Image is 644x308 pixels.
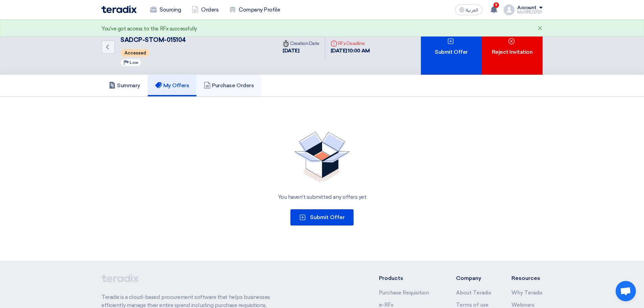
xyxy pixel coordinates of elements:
[379,290,429,296] a: Purchase Requisition
[224,2,285,17] a: Company Profile
[294,132,350,182] img: No Quotations Found!
[456,274,491,282] li: Company
[331,47,370,55] div: [DATE] 10:00 AM
[283,40,319,47] div: Creation Date
[466,8,478,13] span: العربية
[482,20,543,75] div: Reject Invitation
[504,4,515,15] img: profile_test.png
[517,5,536,11] div: Account
[101,5,137,13] img: Teradix logo
[155,82,189,89] h5: My Offers
[511,302,534,308] a: Webinars
[421,20,482,75] div: Submit Offer
[331,40,370,47] div: RFx Deadline
[538,25,543,33] div: ×
[196,75,261,96] a: Purchase Orders
[110,193,534,201] div: You haven't submitted any offers yet
[290,209,354,226] button: Submit Offer
[455,4,482,15] button: العربية
[101,25,197,33] div: You've got access to this RFx successfully
[494,2,499,8] span: 9
[129,60,138,65] span: Low
[616,281,636,301] div: Open chat
[511,290,543,296] a: Why Teradix
[109,82,140,89] h5: Summary
[310,214,345,220] span: Submit Offer
[101,75,148,96] a: Summary
[511,274,543,282] li: Resources
[121,49,149,57] span: Accessed
[456,302,488,308] a: Terms of use
[379,274,436,282] li: Products
[148,75,197,96] a: My Offers
[283,47,319,55] div: [DATE]
[456,290,491,296] a: About Teradix
[517,10,543,14] div: My03115227321
[379,302,393,308] a: e-RFx
[204,82,254,89] h5: Purchase Orders
[145,2,186,17] a: Sourcing
[186,2,224,17] a: Orders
